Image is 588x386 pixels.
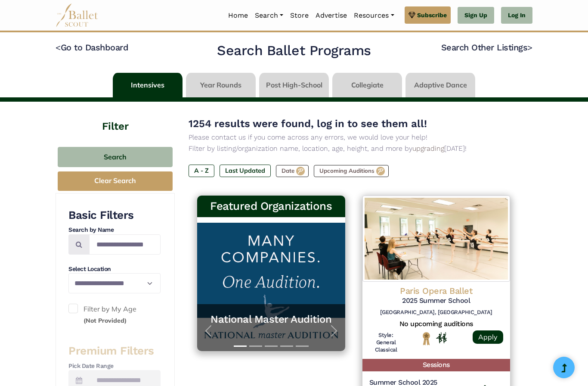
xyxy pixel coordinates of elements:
input: Search by names... [89,234,161,255]
a: Store [287,6,312,25]
span: Subscribe [417,10,447,20]
img: Logo [362,196,511,282]
h5: No upcoming auditions [369,320,504,329]
label: Filter by My Age [68,304,161,326]
a: Resources [350,6,397,25]
img: National [421,332,432,345]
small: (Not Provided) [84,317,127,324]
a: National Master Audition [206,313,337,326]
a: Apply [473,330,503,344]
h3: Basic Filters [68,208,161,223]
p: Filter by listing/organization name, location, age, height, and more by [DATE]! [189,143,519,154]
code: < [56,42,61,53]
a: Sign Up [458,7,494,24]
label: Date [276,165,309,177]
button: Search [58,147,173,167]
img: In Person [436,332,447,343]
button: Clear Search [58,171,173,191]
a: upgrading [412,144,444,153]
h4: Paris Opera Ballet [369,285,504,296]
a: Subscribe [405,6,451,24]
span: 1254 results were found, log in to see them all! [189,118,427,130]
h6: [GEOGRAPHIC_DATA], [GEOGRAPHIC_DATA] [369,309,504,316]
h4: Filter [56,102,175,134]
h3: Featured Organizations [204,199,338,214]
label: Last Updated [220,165,271,177]
h5: 2025 Summer School [369,296,504,305]
label: Upcoming Auditions [314,165,389,177]
button: Slide 3 [265,341,278,351]
img: gem.svg [409,10,415,20]
a: Log In [501,7,532,24]
li: Collegiate [331,73,404,97]
h2: Search Ballet Programs [217,42,371,60]
button: Slide 4 [280,341,293,351]
a: <Go to Dashboard [56,42,128,53]
code: > [527,42,532,53]
h4: Search by Name [68,226,161,234]
p: Please contact us if you come across any errors, we would love your help! [189,132,519,143]
label: A - Z [189,165,214,177]
button: Slide 1 [234,341,247,351]
a: Home [225,6,251,25]
li: Year Rounds [184,73,257,97]
li: Intensives [111,73,184,97]
li: Adaptive Dance [404,73,477,97]
button: Slide 2 [249,341,262,351]
h4: Select Location [68,265,161,274]
a: Search Other Listings> [441,42,532,53]
h4: Pick Date Range [68,362,161,370]
h5: Sessions [362,359,511,371]
h6: Style: General Classical [369,332,403,354]
button: Slide 5 [296,341,309,351]
a: Search [251,6,287,25]
li: Post High-School [257,73,331,97]
a: Advertise [312,6,350,25]
h3: Premium Filters [68,344,161,358]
